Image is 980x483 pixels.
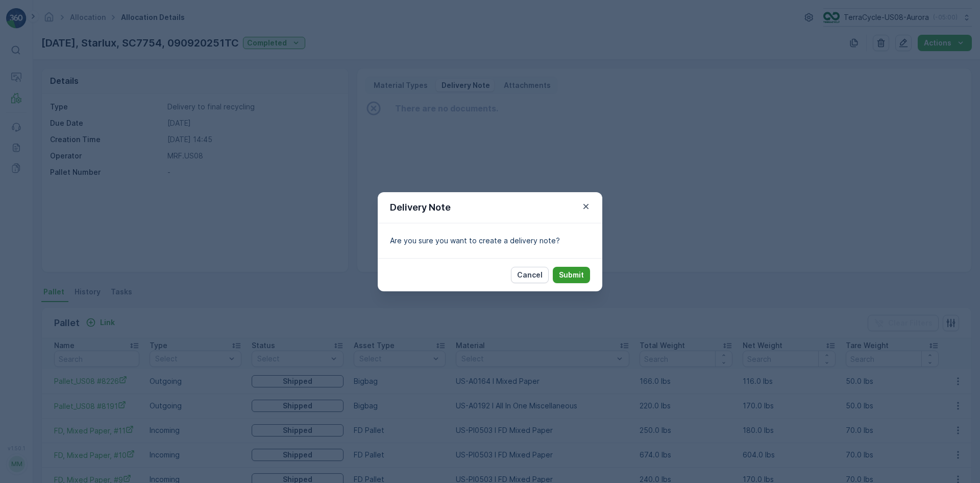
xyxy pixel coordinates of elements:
button: Submit [553,267,590,283]
p: Cancel [517,270,543,280]
p: Delivery Note [390,200,451,215]
button: Cancel [511,267,549,283]
p: Are you sure you want to create a delivery note? [390,236,590,246]
p: Submit [559,270,584,280]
